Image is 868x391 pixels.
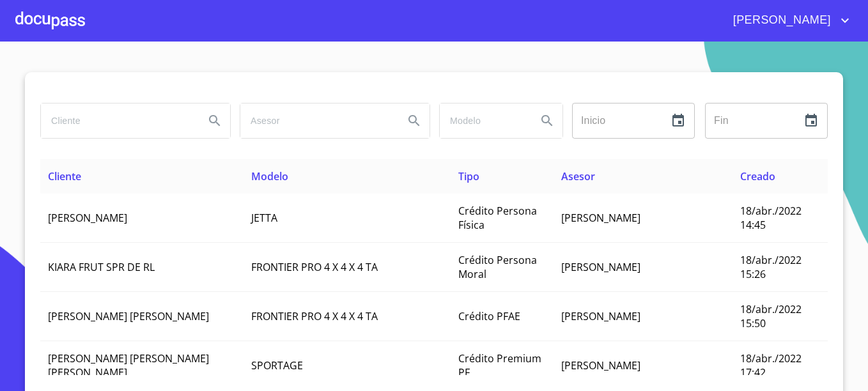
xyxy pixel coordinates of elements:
[458,309,520,323] span: Crédito PFAE
[740,351,802,379] span: 18/abr./2022 17:42
[199,105,230,136] button: Search
[458,204,537,232] span: Crédito Persona Física
[561,260,640,274] span: [PERSON_NAME]
[48,211,127,225] span: [PERSON_NAME]
[440,103,527,138] input: search
[561,211,640,225] span: [PERSON_NAME]
[458,253,537,281] span: Crédito Persona Moral
[48,169,81,183] span: Cliente
[48,309,209,323] span: [PERSON_NAME] [PERSON_NAME]
[740,302,802,330] span: 18/abr./2022 15:50
[251,358,303,372] span: SPORTAGE
[240,103,394,138] input: search
[48,351,209,379] span: [PERSON_NAME] [PERSON_NAME] [PERSON_NAME]
[740,169,775,183] span: Creado
[48,260,155,274] span: KIARA FRUT SPR DE RL
[399,105,430,136] button: Search
[251,169,288,183] span: Modelo
[458,169,479,183] span: Tipo
[532,105,562,136] button: Search
[561,309,640,323] span: [PERSON_NAME]
[251,211,277,225] span: JETTA
[561,358,640,372] span: [PERSON_NAME]
[724,10,853,31] button: account of current user
[458,351,541,379] span: Crédito Premium PF
[251,260,378,274] span: FRONTIER PRO 4 X 4 X 4 TA
[740,253,802,281] span: 18/abr./2022 15:26
[561,169,595,183] span: Asesor
[724,10,837,31] span: [PERSON_NAME]
[740,204,802,232] span: 18/abr./2022 14:45
[41,103,194,138] input: search
[251,309,378,323] span: FRONTIER PRO 4 X 4 X 4 TA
